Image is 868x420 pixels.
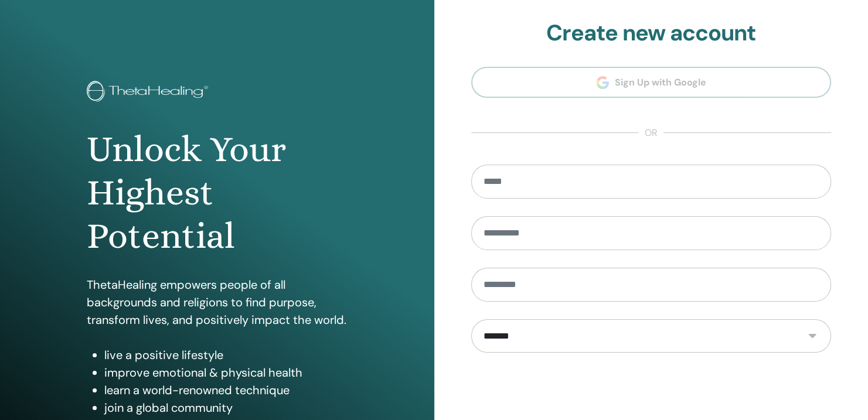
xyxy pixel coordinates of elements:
[87,128,347,258] h1: Unlock Your Highest Potential
[471,20,832,47] h2: Create new account
[87,276,347,329] p: ThetaHealing empowers people of all backgrounds and religions to find purpose, transform lives, a...
[104,381,347,399] li: learn a world-renowned technique
[104,364,347,381] li: improve emotional & physical health
[639,126,663,140] span: or
[104,346,347,364] li: live a positive lifestyle
[104,399,347,416] li: join a global community
[562,370,740,416] iframe: reCAPTCHA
